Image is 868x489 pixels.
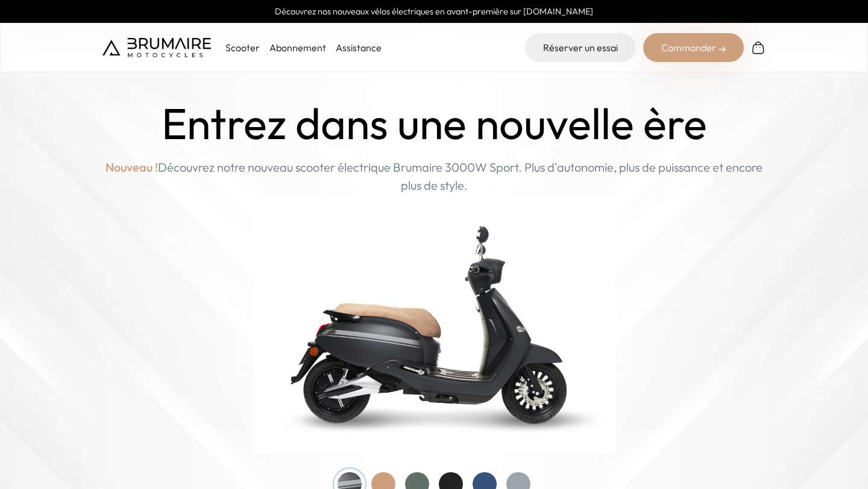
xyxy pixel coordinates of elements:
[102,158,766,195] p: Découvrez notre nouveau scooter électrique Brumaire 3000W Sport. Plus d'autonomie, plus de puissa...
[162,99,707,149] h1: Entrez dans une nouvelle ère
[336,42,382,54] a: Assistance
[643,33,744,62] div: Commander
[269,42,326,54] a: Abonnement
[105,158,158,176] span: Nouveau !
[751,40,766,55] img: Panier
[225,40,260,55] p: Scooter
[525,33,636,62] a: Réserver un essai
[719,46,726,53] img: right-arrow-2.png
[102,38,211,57] img: Brumaire Motocycles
